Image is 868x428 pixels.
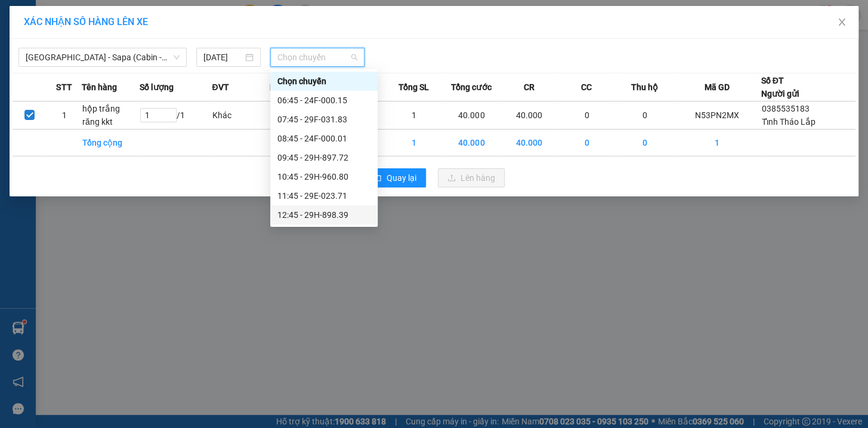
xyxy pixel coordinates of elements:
button: uploadLên hàng [438,168,505,187]
div: 09:45 - 29H-897.72 [277,151,370,164]
td: / 1 [140,101,212,130]
td: 40.000 [501,130,558,156]
b: [DOMAIN_NAME] [159,10,288,29]
div: 06:45 - 24F-000.15 [277,94,370,107]
td: 40.000 [443,101,501,130]
span: CC [581,81,592,94]
td: 0 [558,101,616,130]
td: 1 [674,130,761,156]
div: 08:45 - 24F-000.01 [277,132,370,145]
div: 11:45 - 29E-023.71 [277,189,370,202]
span: 0385535183 [761,104,809,113]
span: Tỉnh Tháo Lắp [761,117,815,127]
span: ĐVT [212,81,228,94]
span: Tên hàng [82,81,117,94]
td: hộp trắng răng kkt [82,101,140,130]
div: Chọn chuyến [277,75,370,88]
td: 40.000 [443,130,501,156]
td: Khác [212,101,270,130]
div: Số ĐT Người gửi [761,74,799,100]
td: N53PN2MX [674,101,761,130]
span: Thu hộ [631,81,657,94]
td: 0 [558,130,616,156]
span: Chọn chuyến [277,48,357,66]
td: 0 [616,101,674,130]
span: CR [523,81,534,94]
div: 07:45 - 29F-031.83 [277,113,370,126]
div: 10:45 - 29H-960.80 [277,170,370,183]
span: close [837,17,847,27]
h2: VP Nhận: VP Hàng LC [63,69,288,144]
input: 14/08/2025 [203,51,243,64]
b: Sao Việt [72,28,146,48]
span: Tổng cước [451,81,491,94]
td: 40.000 [501,101,558,130]
td: 1 [385,101,443,130]
span: XÁC NHẬN SỐ HÀNG LÊN XE [24,16,148,27]
button: Close [825,6,858,39]
span: Số lượng [140,81,174,94]
td: Tổng cộng [82,130,140,156]
h2: N53PN2MX [7,69,96,89]
div: Chọn chuyến [270,72,378,91]
span: Quay lại [387,171,416,184]
td: 1 [385,130,443,156]
span: Mã GD [704,81,729,94]
td: 0 [616,130,674,156]
span: Hà Nội - Sapa (Cabin - Full) [26,48,180,66]
img: logo.jpg [7,10,66,69]
span: STT [56,81,72,94]
td: 1 [47,101,82,130]
button: rollbackQuay lại [364,168,426,187]
div: 12:45 - 29H-898.39 [277,208,370,221]
span: Tổng SL [399,81,429,94]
